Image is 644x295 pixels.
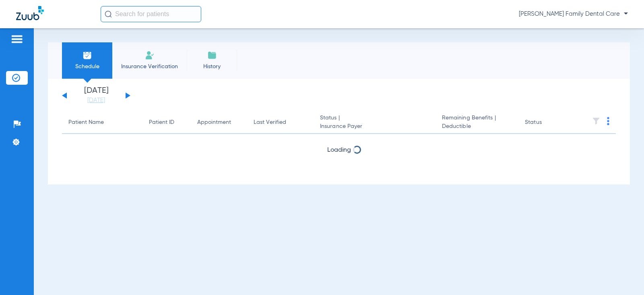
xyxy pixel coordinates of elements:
input: Search for patients [101,6,201,22]
span: Deductible [442,122,512,131]
img: Search Icon [105,10,112,18]
a: [DATE] [72,96,120,105]
div: Patient Name [68,118,136,127]
div: Last Verified [254,118,286,127]
li: [DATE] [72,87,120,105]
div: Patient ID [149,118,184,127]
div: Appointment [197,118,231,127]
div: Patient ID [149,118,174,127]
img: History [207,50,217,60]
span: [PERSON_NAME] Family Dental Care [519,10,628,18]
th: Status [518,111,573,134]
img: Zuub Logo [16,6,44,20]
img: Schedule [83,50,92,60]
img: Manual Insurance Verification [145,50,155,60]
span: Loading [327,147,351,153]
img: group-dot-blue.svg [607,117,609,125]
img: hamburger-icon [10,34,23,44]
div: Patient Name [68,118,104,127]
img: filter.svg [592,117,600,125]
div: Appointment [197,118,241,127]
span: History [193,63,231,71]
span: Insurance Payer [320,122,429,131]
th: Status | [314,111,436,134]
th: Remaining Benefits | [436,111,518,134]
div: Last Verified [254,118,307,127]
span: Insurance Verification [118,63,181,71]
span: Schedule [68,63,106,71]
